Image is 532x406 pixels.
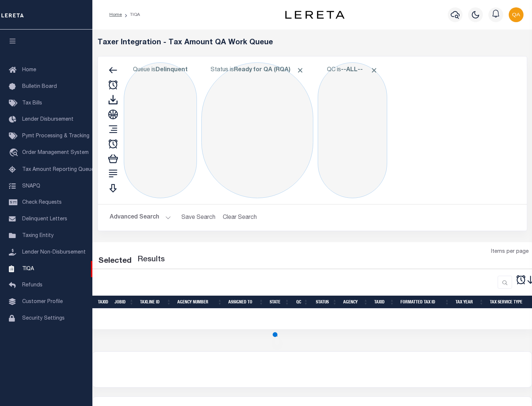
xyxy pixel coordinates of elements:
a: Home [109,13,122,17]
i: travel_explore [9,148,21,158]
th: QC [293,296,311,309]
img: logo-dark.svg [285,11,344,19]
span: Bulletin Board [22,84,57,89]
span: Lender Disbursement [22,117,74,122]
th: Tax Year [453,296,487,309]
div: Selected [98,255,132,267]
span: Check Requests [22,200,62,205]
span: Tax Amount Reporting Queue [22,167,94,172]
span: Taxing Entity [22,233,54,238]
b: Delinquent [156,67,188,73]
b: Ready for QA (RQA) [234,67,304,73]
span: SNAPQ [22,183,40,189]
div: Click to Edit [318,62,387,198]
span: Items per page [491,248,529,256]
button: Save Search [177,210,220,225]
h5: Taxer Integration - Tax Amount QA Work Queue [98,38,527,47]
span: Tax Bills [22,101,42,106]
li: TIQA [122,11,140,18]
th: Status [311,296,340,309]
span: Security Settings [22,316,65,321]
span: Click to Remove [296,66,304,74]
span: Customer Profile [22,299,63,304]
button: Advanced Search [110,210,171,225]
th: JobID [112,296,137,309]
span: Lender Non-Disbursement [22,250,86,255]
th: Formatted Tax ID [398,296,453,309]
th: Agency Number [174,296,225,309]
span: Order Management System [22,150,89,155]
th: TaxLine ID [137,296,174,309]
span: TIQA [22,266,34,271]
div: Click to Edit [124,62,197,198]
span: Click to Remove [370,66,378,74]
img: svg+xml;base64,PHN2ZyB4bWxucz0iaHR0cDovL3d3dy53My5vcmcvMjAwMC9zdmciIHBvaW50ZXItZXZlbnRzPSJub25lIi... [509,7,524,22]
b: --ALL-- [341,67,363,73]
th: Agency [340,296,371,309]
span: Home [22,68,36,73]
th: Assigned To [225,296,267,309]
div: Click to Edit [201,62,313,198]
th: TaxID [371,296,398,309]
th: State [267,296,293,309]
button: Clear Search [220,210,260,225]
th: TaxID [95,296,112,309]
span: Pymt Processing & Tracking [22,134,89,139]
span: Refunds [22,283,42,288]
label: Results [137,254,165,266]
span: Delinquent Letters [22,217,67,222]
